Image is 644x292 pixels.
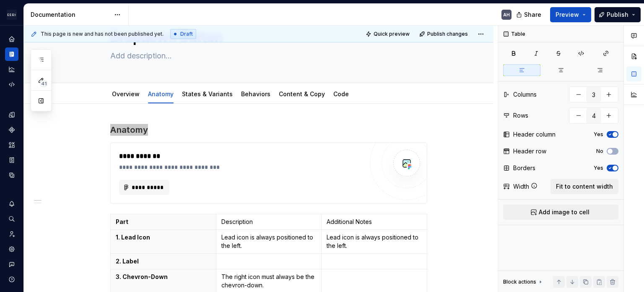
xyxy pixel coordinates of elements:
[512,7,547,22] button: Share
[221,218,317,226] p: Description
[116,218,211,226] p: Part
[513,90,537,99] div: Columns
[221,233,317,250] p: Lead icon is always positioned to the left.
[179,85,236,103] div: States & Variants
[182,90,233,97] a: States & Variants
[145,85,177,103] div: Anatomy
[607,11,628,19] span: Publish
[5,47,18,61] a: Documentation
[5,153,18,167] a: Storybook stories
[5,123,18,137] a: Components
[116,273,211,281] p: 3. Chevron-Down
[513,164,535,172] div: Borders
[112,90,140,97] a: Overview
[594,131,603,138] label: Yes
[31,11,110,19] div: Documentation
[5,227,18,241] a: Invite team
[116,233,211,242] p: 1. Lead Icon
[417,28,472,40] button: Publish changes
[148,90,174,97] a: Anatomy
[5,63,18,76] a: Analytics
[7,10,17,20] img: 572984b3-56a8-419d-98bc-7b186c70b928.png
[5,168,18,182] a: Data sources
[333,90,349,97] a: Code
[556,182,613,191] span: Fit to content width
[513,111,528,120] div: Rows
[374,31,410,37] span: Quick preview
[327,218,422,226] p: Additional Notes
[330,85,352,103] div: Code
[551,179,618,194] button: Fit to content width
[513,147,546,155] div: Header row
[503,11,510,18] div: AH
[5,32,18,46] a: Home
[5,138,18,152] a: Assets
[110,124,427,136] h3: Anatomy
[524,11,541,19] span: Share
[241,90,270,97] a: Behaviors
[539,208,589,216] span: Add image to cell
[41,31,164,37] span: This page is new and has not been published yet.
[550,7,591,22] button: Preview
[275,85,328,103] div: Content & Copy
[594,165,603,171] label: Yes
[221,273,317,289] p: The right icon must always be the chevron-down.
[279,90,325,97] a: Content & Copy
[503,205,618,220] button: Add image to cell
[363,28,413,40] button: Quick preview
[5,108,18,121] a: Design tokens
[40,80,48,87] span: 41
[180,31,193,37] span: Draft
[5,197,18,210] button: Notifications
[596,148,603,155] label: No
[427,31,468,37] span: Publish changes
[503,276,544,288] div: Block actions
[595,7,641,22] button: Publish
[109,85,143,103] div: Overview
[5,78,18,91] a: Code automation
[5,258,18,271] button: Contact support
[556,11,579,19] span: Preview
[327,233,422,250] p: Lead icon is always positioned to the left.
[513,182,529,191] div: Width
[238,85,274,103] div: Behaviors
[5,212,18,226] button: Search ⌘K
[5,242,18,256] a: Settings
[116,257,211,266] p: 2. Label
[513,130,556,139] div: Header column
